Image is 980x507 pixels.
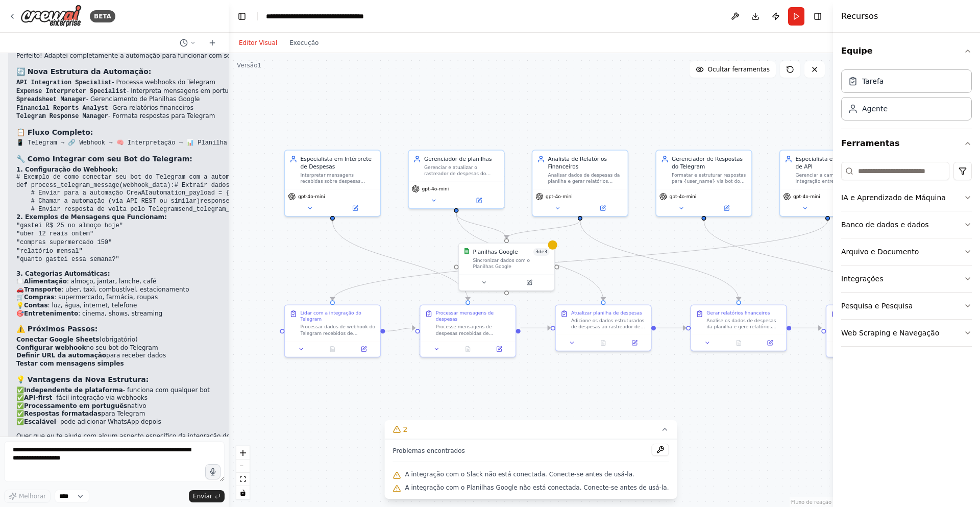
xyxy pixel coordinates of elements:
[236,446,250,499] div: Controles do React Flow
[236,486,250,499] button: alternar interatividade
[24,278,67,285] strong: Alimentação
[486,345,512,354] button: Abrir no painel lateral
[16,344,811,352] li: no seu bot do Telegram
[841,65,972,129] div: Equipe
[24,302,48,309] strong: Contas
[235,9,249,23] button: Ocultar barra lateral esquerda
[548,156,607,170] font: Analista de Relatórios Financeiros
[316,345,349,354] button: Nenhuma saída disponível
[841,129,972,158] button: Ferramentas
[16,155,192,163] strong: 🔧 Como Integrar com seu Bot do Telegram:
[546,194,573,200] font: gpt-4o-mini
[16,248,83,255] code: "relatório mensal"
[16,310,811,318] li: 🎯 : cinema, shows, streaming
[535,249,538,255] font: 3
[16,79,811,87] li: - Processa webhooks do Telegram
[841,248,919,256] font: Arquivo e Documento
[301,173,373,215] font: Interpretar mensagens recebidas sobre despesas mensais de {user_name} via Telegram e extrair info...
[403,425,408,433] font: 2
[16,402,24,409] font: ✅
[329,221,831,300] g: Edge from 0f1c3f2d-6012-49c2-9a48-4f674cc1adf0 to 213e083b-db6a-412a-a21d-25375ab1117e
[237,62,258,69] font: Versão
[841,158,972,355] div: Ferramentas
[841,302,913,310] font: Pesquisa e Pesquisa
[24,387,123,394] strong: Independente de plataforma
[548,173,621,209] font: Analisar dados de despesas da planilha e gerar relatórios abrangentes mostrando totais por mês, s...
[24,294,54,301] strong: Compras
[791,324,821,332] g: Edge from 5eeb1ed7-fc02-45e5-8415-70854838a93d to a2c80fe6-bf63-44e2-a4cd-ef60615428fb
[351,345,377,354] button: Abrir no painel lateral
[16,128,93,136] strong: 📋 Fluxo Completo:
[24,402,127,409] font: Processamento em português
[841,37,972,65] button: Equipe
[284,304,381,357] div: Lidar com a integração do TelegramProcessar dados de webhook do Telegram recebidos de {user_name}...
[16,112,811,121] li: - Formata respostas para Telegram
[16,174,811,212] code: # Exemplo de como conectar seu bot do Telegram com a automação import requests def process_telegr...
[473,258,530,270] font: Sincronizar dados com o Planilhas Google
[16,213,167,221] strong: 2. Exemplos de Mensagens que Funcionam:
[239,39,277,46] font: Editor Visual
[298,194,325,200] font: gpt-4o-mini
[16,88,127,95] code: Expense Interpreter Specialist
[841,238,972,265] button: Arquivo e Documento
[458,243,555,291] div: Planilhas GooglePlanilhas Google3de3Sincronizar dados com o Planilhas Google
[16,344,86,351] strong: Configurar webhook
[655,150,752,216] div: Gerenciador de Respostas do TelegramFormatar e estruturar respostas para {user_name} via bot do T...
[16,325,97,333] strong: ⚠️ Próximos Passos:
[507,278,551,287] button: Abrir no painel lateral
[405,484,669,491] font: A integração com o Planilhas Google não está conectada. Conecte-se antes de usá-la.
[24,310,78,317] strong: Entretenimento
[457,196,501,205] button: Abrir no painel lateral
[16,302,811,310] li: 💡 : luz, água, internet, telefone
[16,375,149,383] strong: 💡 Vantagens da Nova Estrutura:
[424,156,492,162] font: Gerenciador de planilhas
[16,87,811,96] li: - Interpreta mensagens em português
[94,13,111,20] font: BETA
[16,166,118,173] strong: 1. Configuração do Webhook:
[176,37,200,49] button: Mudar para o chat anterior
[16,432,258,440] font: Quer que eu te ajude com algum aspecto específico da integração do seu bot?
[16,52,811,60] p: Perfeito! Adaptei completamente a automação para funcionar com seu bot do Telegram. Agora o proje...
[385,324,415,335] g: Edge from 213e083b-db6a-412a-a21d-25375ab1117e to b7396bd2-cda4-45a5-af33-a0b5270f194c
[841,211,972,238] button: Banco de dados e dados
[16,294,811,302] li: 🛒 : supermercado, farmácia, roupas
[16,230,93,237] code: "uber 12 reais ontem"
[16,239,112,246] code: "compras supermercado 150"
[127,402,146,409] font: nativo
[16,96,86,103] code: Spreadsheet Manager
[811,9,825,23] button: Ocultar barra lateral direita
[24,394,52,401] strong: API-first
[473,249,518,255] font: Planilhas Google
[862,77,884,85] font: Tarefa
[690,61,776,78] button: Ocultar ferramentas
[204,37,220,49] button: Iniciar um novo bate-papo
[544,249,547,255] font: 3
[436,310,494,322] font: Processar mensagens de despesas
[16,270,110,277] strong: 3. Categorias Automáticas:
[420,304,516,357] div: Processar mensagens de despesasProcesse mensagens de despesas recebidas de {user_name} via API do...
[656,324,686,332] g: Edge from fa5b410d-2777-4fc6-b5a8-2e9d01a24876 to 5eeb1ed7-fc02-45e5-8415-70854838a93d
[301,324,375,398] font: Processar dados de webhook do Telegram recebidos de {user_name}, extrair o conteúdo da mensagem, ...
[576,221,743,300] g: Edge from 7e47a679-1bcc-4228-981a-425cc8810be1 to 5eeb1ed7-fc02-45e5-8415-70854838a93d
[690,304,787,351] div: Gerar relatórios financeirosAnalise os dados de despesas da planilha e gere relatórios para {user...
[555,304,651,351] div: Atualizar planilha de despesasAdicione os dados estruturados de despesas ao rastreador de despesa...
[791,499,831,505] font: Fluxo de reação
[841,11,878,21] font: Recursos
[16,278,811,286] li: 🍽️ : almoço, jantar, lanche, café
[841,329,939,337] font: Web Scraping e Navegação
[587,338,620,347] button: Nenhuma saída disponível
[452,213,607,300] g: Edge from 5f278cb7-4015-404e-8513-fea2edec0773 to fa5b410d-2777-4fc6-b5a8-2e9d01a24876
[301,310,361,322] font: Lidar com a integração do Telegram
[236,473,250,486] button: vista adequada
[16,139,367,147] code: 📱 Telegram → 🔗 Webhook → 🧠 Interpretação → 📊 Planilha → 📈 Relatório → 💬 Resposta Telegram
[333,204,377,213] button: Abrir no painel lateral
[16,394,811,402] li: ✅ - fácil integração via webhooks
[841,46,873,56] font: Equipe
[841,320,972,346] button: Web Scraping e Navegação
[16,113,108,120] code: Telegram Response Manager
[408,150,504,209] div: Gerenciador de planilhasGerenciar e atualizar o rastreador de despesas do Planilhas Google com no...
[841,194,946,202] font: IA e Aprendizado de Máquina
[828,204,872,213] button: Abrir no painel lateral
[706,310,770,316] font: Gerar relatórios financeiros
[385,420,677,439] button: 2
